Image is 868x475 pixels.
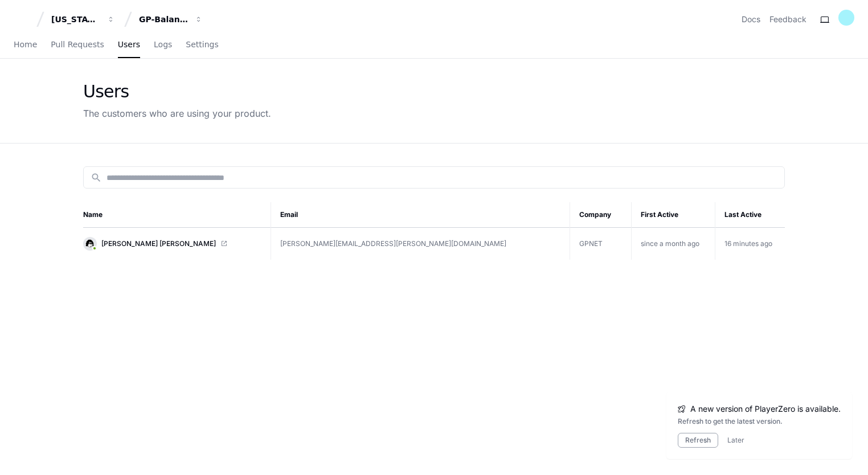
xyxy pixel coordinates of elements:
td: [PERSON_NAME][EMAIL_ADDRESS][PERSON_NAME][DOMAIN_NAME] [271,228,570,260]
span: Pull Requests [51,41,104,48]
div: GP-Balancing [139,14,188,25]
td: 16 minutes ago [715,228,785,260]
a: Pull Requests [51,32,104,58]
span: Logs [154,41,172,48]
th: Company [570,202,632,228]
span: Settings [186,41,218,48]
div: [US_STATE] Pacific [51,14,100,25]
mat-icon: search [91,172,102,183]
button: Feedback [769,14,806,25]
td: since a month ago [632,228,715,260]
a: Logs [154,32,172,58]
button: Later [727,436,744,445]
div: Refresh to get the latest version. [678,417,841,426]
th: Email [271,202,570,228]
th: Name [83,202,271,228]
a: Docs [742,14,760,25]
span: A new version of PlayerZero is available. [690,403,841,415]
div: The customers who are using your product. [83,107,271,120]
button: Refresh [678,433,718,448]
span: Users [118,41,140,48]
a: Settings [186,32,218,58]
th: First Active [632,202,715,228]
a: Users [118,32,140,58]
div: Users [83,81,271,102]
td: GPNET [570,228,632,260]
span: Home [14,41,37,48]
button: [US_STATE] Pacific [47,9,120,30]
span: [PERSON_NAME] [PERSON_NAME] [101,239,216,248]
a: Home [14,32,37,58]
button: GP-Balancing [134,9,207,30]
a: [PERSON_NAME] [PERSON_NAME] [83,237,261,251]
th: Last Active [715,202,785,228]
img: 15.svg [84,238,95,249]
